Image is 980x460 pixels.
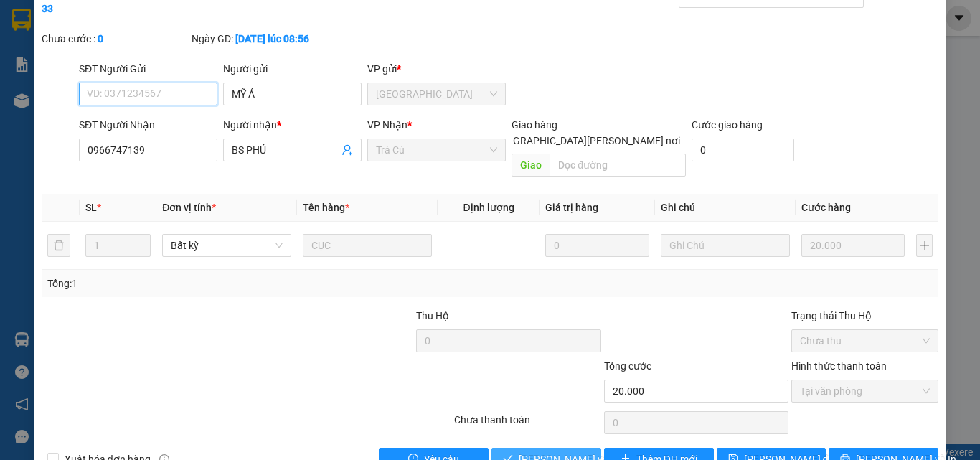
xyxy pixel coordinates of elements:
[47,276,380,291] div: Tổng: 1
[42,31,189,47] div: Chưa cước :
[367,61,506,77] div: VP gửi
[223,117,362,133] div: Người nhận
[303,202,349,213] span: Tên hàng
[79,117,217,133] div: SĐT Người Nhận
[453,412,603,437] div: Chưa thanh toán
[223,61,362,77] div: Người gửi
[545,202,598,213] span: Giá trị hàng
[692,119,763,131] label: Cước giao hàng
[85,202,97,213] span: SL
[512,154,550,177] span: Giao
[376,139,497,161] span: Trà Cú
[463,202,514,213] span: Định lượng
[484,133,686,149] span: [GEOGRAPHIC_DATA][PERSON_NAME] nơi
[303,234,432,257] input: VD: Bàn, Ghế
[661,234,790,257] input: Ghi Chú
[545,234,649,257] input: 0
[800,380,930,402] span: Tại văn phòng
[416,310,449,321] span: Thu Hộ
[171,235,283,256] span: Bất kỳ
[692,139,794,161] input: Cước giao hàng
[604,360,651,372] span: Tổng cước
[367,119,407,131] span: VP Nhận
[192,31,339,47] div: Ngày GD:
[791,308,938,324] div: Trạng thái Thu Hộ
[47,234,70,257] button: delete
[916,234,933,257] button: plus
[162,202,216,213] span: Đơn vị tính
[376,83,497,105] span: Sài Gòn
[550,154,686,177] input: Dọc đường
[801,234,905,257] input: 0
[800,330,930,352] span: Chưa thu
[791,360,887,372] label: Hình thức thanh toán
[98,33,103,44] b: 0
[655,194,796,222] th: Ghi chú
[801,202,851,213] span: Cước hàng
[341,144,353,156] span: user-add
[79,61,217,77] div: SĐT Người Gửi
[235,33,309,44] b: [DATE] lúc 08:56
[512,119,557,131] span: Giao hàng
